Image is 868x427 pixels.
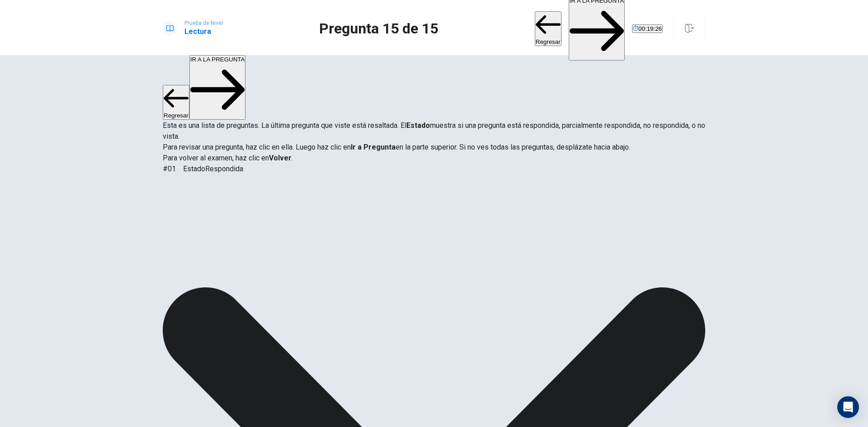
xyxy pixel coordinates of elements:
[351,143,396,151] strong: Ir a Pregunta
[163,120,705,142] p: Esta es una lista de preguntas. La última pregunta que viste está resaltada. El muestra si una pr...
[163,153,705,164] p: Para volver al examen, haz clic en .
[189,55,246,120] button: IR A LA PREGUNTA
[269,154,292,162] strong: Volver
[163,142,705,153] p: Para revisar una pregunta, haz clic en ella. Luego haz clic en en la parte superior. Si no ves to...
[184,26,223,37] h1: Lectura
[319,23,438,34] h1: Pregunta 15 de 15
[632,24,663,33] button: 00:19:26
[183,164,205,173] span: Estado
[163,164,176,173] span: # 01
[406,121,430,130] strong: Estado
[163,85,189,120] button: Regresar
[638,25,662,32] span: 00:19:26
[205,164,243,173] span: Respondida
[184,20,223,26] span: Prueba de Nivel
[837,396,859,418] div: Open Intercom Messenger
[535,11,561,46] button: Regresar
